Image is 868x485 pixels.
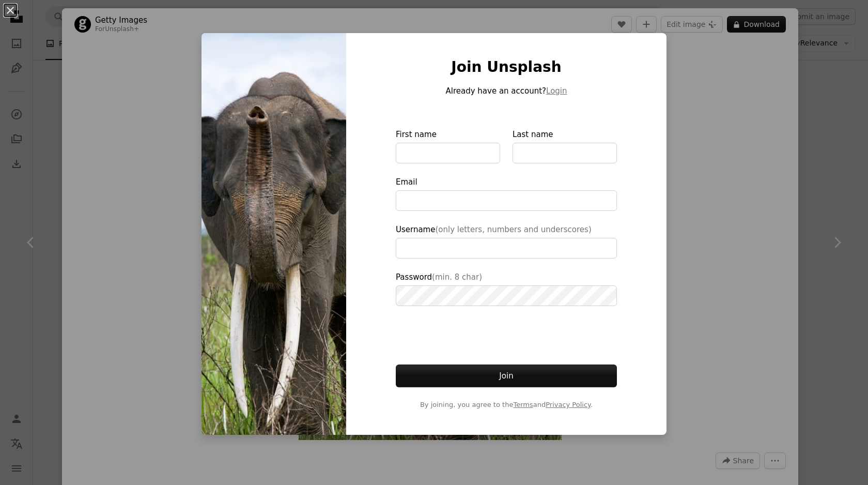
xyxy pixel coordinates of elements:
[513,143,617,163] input: Last name
[546,85,567,97] button: Login
[396,365,617,387] button: Join
[396,271,617,306] label: Password
[396,128,500,163] label: First name
[396,238,617,259] input: Username(only letters, numbers and underscores)
[513,128,617,163] label: Last name
[396,190,617,211] input: Email
[202,33,346,435] img: premium_photo-1661836203112-2e401575c0af
[396,176,617,211] label: Email
[435,225,591,234] span: (only letters, numbers and underscores)
[513,401,533,408] a: Terms
[396,58,617,77] h1: Join Unsplash
[396,223,617,259] label: Username
[396,85,617,97] p: Already have an account?
[396,143,500,163] input: First name
[432,272,482,282] span: (min. 8 char)
[396,400,617,410] span: By joining, you agree to the and .
[546,401,591,408] a: Privacy Policy
[396,285,617,306] input: Password(min. 8 char)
